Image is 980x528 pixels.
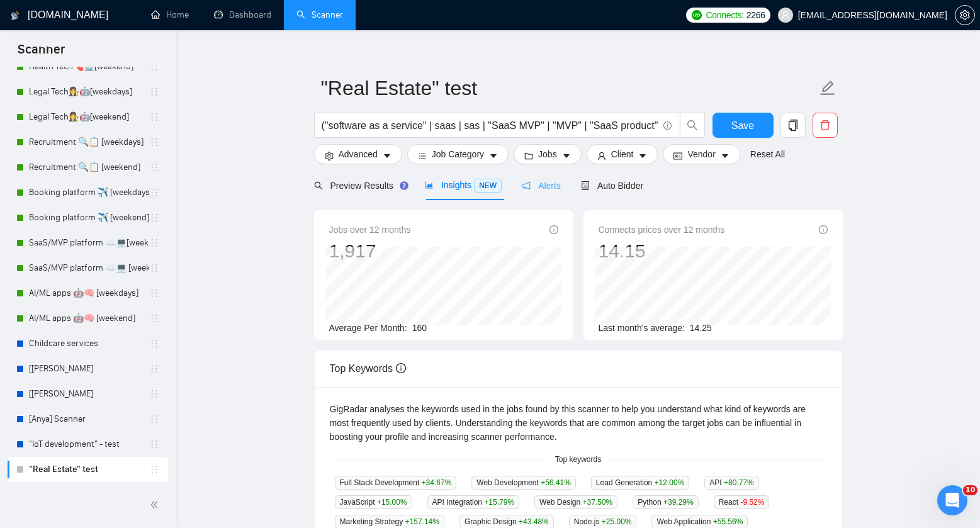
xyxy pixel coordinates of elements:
[581,181,590,190] span: robot
[489,151,498,160] span: caret-down
[329,239,411,263] div: 1,917
[8,381,168,407] li: [Angelina] Scanner
[687,147,715,161] span: Vendor
[149,137,159,147] span: holder
[583,498,613,507] span: +37.50 %
[150,498,162,511] span: double-left
[704,476,758,490] span: API
[432,147,484,161] span: Job Category
[214,9,271,20] a: dashboardDashboard
[396,363,406,373] span: info-circle
[29,54,149,79] a: Health Tech💊🔬[weekend]
[780,113,806,138] button: copy
[29,432,149,457] a: "IoT development" - test
[8,306,168,331] li: AI/ML apps 🤖🧠 [weekend]
[514,144,582,164] button: folderJobscaret-down
[329,323,407,333] span: Average Per Month:
[29,79,149,104] a: Legal Tech👩‍⚖️🤖[weekdays]
[329,223,411,237] span: Jobs over 12 months
[29,180,149,205] a: Booking platform ✈️ [weekdays]
[673,151,682,160] span: idcard
[599,223,725,237] span: Connects prices over 12 months
[149,213,159,223] span: holder
[8,256,168,281] li: SaaS/MVP platform ☁️💻 [weekend]
[377,498,407,507] span: +15.00 %
[655,478,685,487] span: +12.00 %
[534,495,617,509] span: Web Design
[611,147,634,161] span: Client
[474,179,502,193] span: NEW
[8,230,168,256] li: SaaS/MVP platform ☁️💻[weekdays]
[538,147,557,161] span: Jobs
[335,495,412,509] span: JavaScript
[750,147,785,161] a: Reset All
[29,256,149,281] a: SaaS/MVP platform ☁️💻 [weekend]
[296,9,343,20] a: searchScanner
[8,54,168,79] li: Health Tech💊🔬[weekend]
[549,225,558,234] span: info-circle
[522,181,531,190] span: notification
[330,402,827,444] div: GigRadar analyses the keywords used in the jobs found by this scanner to help you understand what...
[581,181,643,191] span: Auto Bidder
[11,6,20,26] img: logo
[633,495,698,509] span: Python
[663,498,694,507] span: +39.29 %
[740,498,764,507] span: -9.52 %
[339,147,378,161] span: Advanced
[599,239,725,263] div: 14.15
[8,281,168,306] li: AI/ML apps 🤖🧠 [weekdays]
[813,120,837,131] span: delete
[425,181,434,189] span: area-chart
[149,263,159,273] span: holder
[407,144,509,164] button: barsJob Categorycaret-down
[29,407,149,432] a: [Anya] Scanner
[548,454,609,466] span: Top keywords
[955,5,975,25] button: setting
[819,80,836,96] span: edit
[149,162,159,172] span: holder
[813,113,838,138] button: delete
[29,306,149,331] a: AI/ML apps 🤖🧠 [weekend]
[149,87,159,97] span: holder
[591,476,689,490] span: Lead Generation
[322,118,658,133] input: Search Freelance Jobs...
[819,225,828,234] span: info-circle
[638,151,647,160] span: caret-down
[714,495,770,509] span: React
[541,478,571,487] span: +56.41 %
[519,517,549,526] span: +43.48 %
[602,517,632,526] span: +25.00 %
[724,478,754,487] span: +80.77 %
[29,331,149,356] a: Childcare services
[706,8,743,22] span: Connects:
[781,120,805,131] span: copy
[597,151,606,160] span: user
[712,113,774,138] button: Save
[149,414,159,424] span: holder
[418,151,427,160] span: bars
[149,112,159,122] span: holder
[963,485,977,495] span: 10
[8,331,168,356] li: Childcare services
[149,389,159,399] span: holder
[663,144,740,164] button: idcardVendorcaret-down
[8,205,168,230] li: Booking platform ✈️ [weekend]
[8,407,168,432] li: [Anya] Scanner
[383,151,391,160] span: caret-down
[937,485,967,515] iframe: Intercom live chat
[149,439,159,449] span: holder
[149,188,159,198] span: holder
[330,351,827,386] div: Top Keywords
[8,130,168,155] li: Recruitment 🔍📋 [weekdays]
[955,10,975,20] a: setting
[522,181,561,191] span: Alerts
[149,464,159,475] span: holder
[29,356,149,381] a: [[PERSON_NAME]
[680,113,705,138] button: search
[524,151,533,160] span: folder
[731,118,754,133] span: Save
[425,180,502,190] span: Insights
[29,230,149,256] a: SaaS/MVP platform ☁️💻[weekdays]
[562,151,571,160] span: caret-down
[599,323,685,333] span: Last month's average:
